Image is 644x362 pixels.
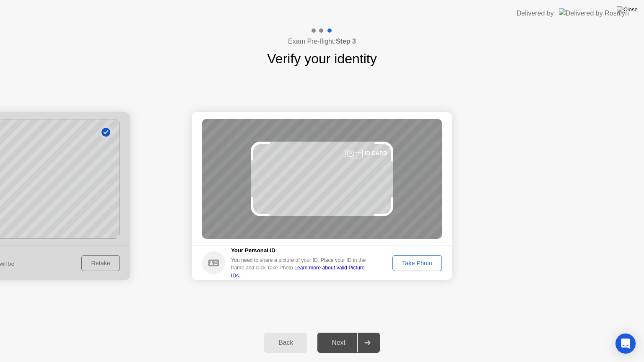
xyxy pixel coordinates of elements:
img: Delivered by Rosalyn [559,8,629,18]
b: Step 3 [336,38,356,45]
button: Back [264,333,307,353]
h5: Your Personal ID [231,246,372,255]
div: Back [267,339,305,346]
button: Take Photo [392,255,442,271]
img: Close [617,6,638,13]
a: Learn more about valid Picture IDs.. [231,265,365,278]
h4: Exam Pre-flight: [288,36,356,47]
button: Next [317,333,380,353]
div: ID CARD [365,149,387,157]
h1: Verify your identity [267,49,377,69]
div: Take Photo [395,260,439,266]
div: You need to share a picture of your ID. Place your ID in the frame and click Take Photo. [231,256,372,279]
div: Open Intercom Messenger [615,334,636,354]
div: Next [320,339,357,346]
div: Delivered by [517,8,554,18]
